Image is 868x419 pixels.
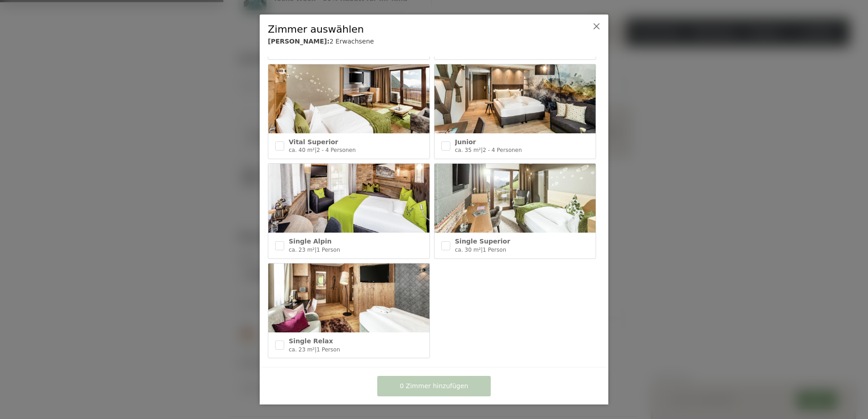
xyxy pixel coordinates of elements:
span: ca. 23 m² [289,247,315,253]
span: | [315,247,316,253]
span: | [315,346,316,353]
img: Single Relax [268,263,429,332]
span: Single Superior [455,238,510,245]
img: Vital Superior [268,64,429,133]
span: ca. 23 m² [289,346,315,353]
span: ca. 30 m² [455,247,481,253]
span: 1 Person [316,247,340,253]
span: Single Alpin [289,238,331,245]
img: Junior [434,64,596,133]
span: | [481,247,483,253]
span: ca. 35 m² [455,147,481,153]
div: Zimmer auswählen [268,23,572,37]
span: Vital Superior [289,138,338,146]
b: [PERSON_NAME]: [268,38,330,45]
span: | [315,147,316,153]
span: | [481,147,483,153]
img: Single Superior [434,164,596,233]
span: 2 - 4 Personen [483,147,522,153]
span: Junior [455,138,476,146]
span: 2 Erwachsene [330,38,374,45]
span: ca. 40 m² [289,147,315,153]
span: 2 - 4 Personen [316,147,355,153]
span: 1 Person [316,346,340,353]
img: Single Alpin [268,164,429,233]
span: Single Relax [289,337,333,345]
span: 1 Person [483,247,506,253]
